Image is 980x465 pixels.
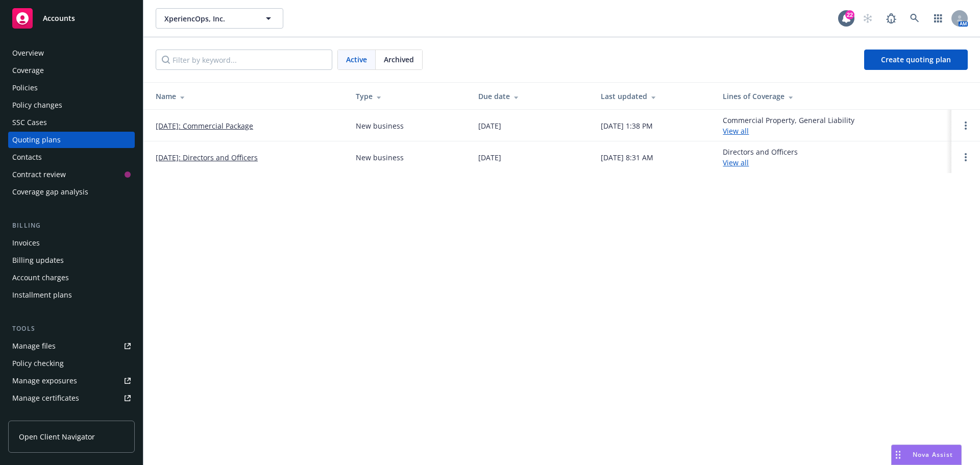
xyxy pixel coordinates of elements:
a: Accounts [8,4,135,33]
a: Coverage [8,62,135,79]
div: Billing [8,221,135,231]
div: Billing updates [12,252,64,268]
input: Filter by keyword... [156,50,332,70]
a: SSC Cases [8,114,135,131]
div: Coverage gap analysis [12,184,88,200]
a: Search [904,8,925,29]
a: Overview [8,45,135,61]
a: Report a Bug [881,8,901,29]
div: Manage exposures [12,373,77,389]
a: Contract review [8,166,135,183]
div: Contract review [12,166,66,183]
div: Manage certificates [12,390,79,406]
a: Open options [960,151,972,163]
a: View all [723,158,749,167]
a: Account charges [8,270,135,286]
a: Start snowing [857,8,878,29]
div: Tools [8,324,135,334]
div: [DATE] 8:31 AM [601,152,653,163]
div: Lines of Coverage [723,91,943,102]
div: Directors and Officers [723,146,798,168]
a: Quoting plans [8,132,135,148]
a: Switch app [928,8,948,29]
div: Quoting plans [12,132,61,148]
div: Policy checking [12,355,64,372]
div: Commercial Property, General Liability [723,115,854,136]
a: Policy checking [8,355,135,372]
span: Nova Assist [913,450,953,459]
a: Manage files [8,338,135,354]
div: Name [156,91,339,102]
span: Archived [384,54,414,65]
button: XperiencOps, Inc. [156,8,283,29]
span: Open Client Navigator [19,431,95,442]
div: [DATE] [478,152,501,163]
div: Installment plans [12,287,72,303]
div: Invoices [12,235,40,251]
div: Type [356,91,462,102]
a: Manage claims [8,407,135,424]
a: Coverage gap analysis [8,184,135,200]
a: Create quoting plan [864,50,968,70]
span: Create quoting plan [881,55,951,64]
a: Billing updates [8,252,135,268]
a: Installment plans [8,287,135,303]
div: Account charges [12,270,69,286]
div: Drag to move [892,445,904,464]
button: Nova Assist [891,445,962,465]
div: Policies [12,80,38,96]
div: New business [356,120,404,131]
div: Contacts [12,149,42,165]
a: [DATE]: Commercial Package [156,120,253,131]
span: XperiencOps, Inc. [164,13,253,24]
div: New business [356,152,404,163]
a: [DATE]: Directors and Officers [156,152,258,163]
div: Manage files [12,338,56,354]
div: 22 [845,10,854,19]
a: Manage exposures [8,373,135,389]
div: Manage claims [12,407,64,424]
a: Manage certificates [8,390,135,406]
a: Contacts [8,149,135,165]
div: Due date [478,91,584,102]
a: View all [723,126,749,136]
a: Policies [8,80,135,96]
a: Policy changes [8,97,135,113]
span: Active [346,54,367,65]
div: [DATE] 1:38 PM [601,120,653,131]
div: Policy changes [12,97,62,113]
span: Accounts [43,14,75,22]
a: Invoices [8,235,135,251]
div: Last updated [601,91,707,102]
div: Coverage [12,62,44,79]
a: Open options [960,119,972,132]
div: [DATE] [478,120,501,131]
div: SSC Cases [12,114,47,131]
div: Overview [12,45,44,61]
